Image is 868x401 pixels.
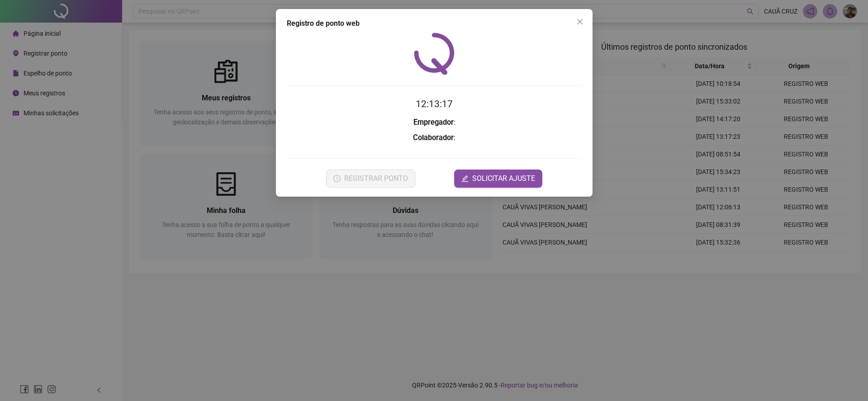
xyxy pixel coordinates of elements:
[414,33,455,75] img: QRPoint
[326,170,415,188] button: REGISTRAR PONTO
[576,18,583,25] span: close
[573,14,587,29] button: Close
[461,175,469,182] span: edit
[287,18,582,29] div: Registro de ponto web
[413,118,453,127] strong: Empregador
[413,133,454,142] strong: Colaborador
[454,170,542,188] button: editSOLICITAR AJUSTE
[287,117,582,128] h3: :
[472,173,535,184] span: SOLICITAR AJUSTE
[416,99,453,109] time: 12:13:17
[287,132,582,144] h3: :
